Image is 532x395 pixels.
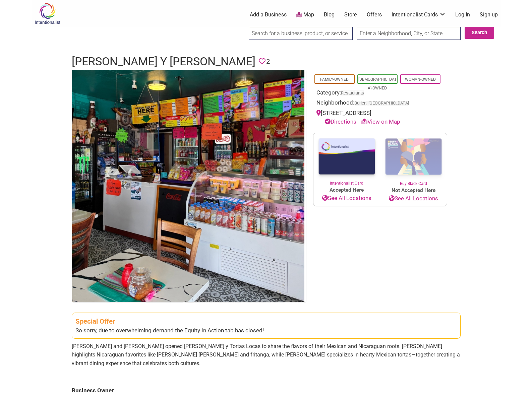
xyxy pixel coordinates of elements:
[72,54,255,70] h1: [PERSON_NAME] y [PERSON_NAME]
[380,194,447,203] a: See All Locations
[316,88,444,99] div: Category:
[325,118,356,125] a: Directions
[249,27,353,40] input: Search for a business, product, or service
[313,133,380,186] a: Intentionalist Card
[313,186,380,194] span: Accepted Here
[367,11,382,18] a: Offers
[480,11,498,18] a: Sign up
[465,27,494,39] button: Search
[341,90,364,95] a: Restaurants
[313,133,380,180] img: Intentionalist Card
[405,77,436,82] a: Woman-Owned
[316,109,444,126] div: [STREET_ADDRESS]
[380,133,447,181] img: Buy Black Card
[75,326,457,335] div: So sorry, due to overwhelming demand the Equity In Action tab has closed!
[358,77,397,90] a: [DEMOGRAPHIC_DATA]-Owned
[324,11,335,18] a: Blog
[320,77,349,82] a: Family-Owned
[392,11,446,18] a: Intentionalist Cards
[354,101,409,106] span: Burien, [GEOGRAPHIC_DATA]
[72,342,461,368] p: [PERSON_NAME] and [PERSON_NAME] opened [PERSON_NAME] y Tortas Locas to share the flavors of their...
[357,27,461,40] input: Enter a Neighborhood, City, or State
[313,194,380,203] a: See All Locations
[380,133,447,187] a: Buy Black Card
[250,11,287,18] a: Add a Business
[316,98,444,109] div: Neighborhood:
[296,11,314,19] a: Map
[455,11,470,18] a: Log In
[361,118,400,125] a: View on Map
[32,3,63,24] img: Intentionalist
[75,316,457,327] div: Special Offer
[344,11,357,18] a: Store
[380,187,447,194] span: Not Accepted Here
[266,56,270,67] span: 2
